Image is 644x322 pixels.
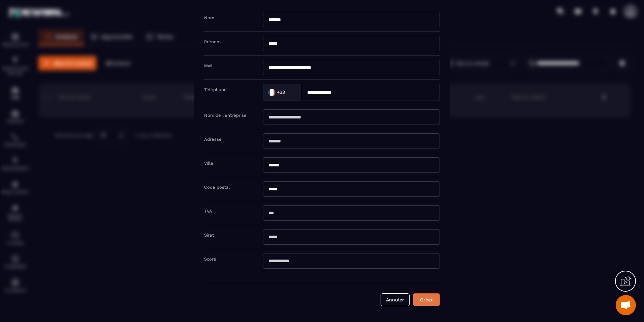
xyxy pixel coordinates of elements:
input: Search for option [286,87,295,97]
label: TVA [204,209,212,214]
img: Country Flag [265,85,279,99]
label: Code postal [204,185,230,190]
label: Ville [204,161,213,166]
label: Adresse [204,137,222,142]
label: Nom [204,15,214,20]
button: Annuler [381,293,410,306]
label: Score [204,257,216,262]
div: Search for option [263,84,302,101]
button: Créer [413,293,440,306]
label: Siret [204,233,214,238]
span: +33 [277,89,285,96]
label: Prénom [204,39,221,44]
label: Mail [204,63,213,68]
label: Téléphone [204,87,227,92]
div: Ouvrir le chat [616,295,636,315]
label: Nom de l'entreprise [204,113,247,118]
